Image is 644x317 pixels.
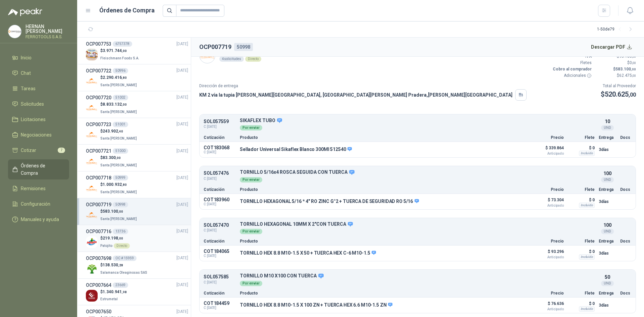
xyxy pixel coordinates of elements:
[122,183,127,187] span: ,80
[204,223,236,228] p: SOL057470
[204,150,236,154] span: C: [DATE]
[86,290,98,302] img: Company Logo
[204,188,236,192] p: Cotización
[530,308,564,311] span: Anticipado
[100,262,149,268] p: $
[599,136,616,140] p: Entrega
[568,136,595,140] p: Flete
[204,176,236,181] span: C: [DATE]
[204,145,236,150] p: COT183068
[8,8,42,16] img: Logo peakr
[240,177,262,182] div: Por enviar
[118,263,123,267] span: ,28
[596,53,636,60] p: $
[86,281,188,303] a: OCP00766423669[DATE] Company Logo$1.340.941,98Estrumetal
[620,239,632,243] p: Docs
[21,185,46,192] span: Remisiones
[21,100,44,108] span: Solicitudes
[603,221,611,229] p: 100
[620,136,632,140] p: Docs
[596,66,636,72] p: $
[86,40,188,61] a: OCP0077536757378[DATE] Company Logo$3.971.744,00Fleischmann Foods S.A.
[240,147,352,153] p: Sellador Universal Sikaflex Blanco 300Ml 512540
[86,147,111,155] h3: OCP007721
[100,271,147,274] span: Salamanca Oleaginosas SAS
[240,291,526,295] p: Producto
[568,188,595,192] p: Flete
[86,201,111,208] h3: OCP007719
[86,147,188,168] a: OCP00772151000[DATE] Company Logo$83.300,00Santa [PERSON_NAME]
[568,300,595,308] p: $ 0
[530,248,564,259] p: $ 93.296
[118,236,123,240] span: ,00
[8,159,69,179] a: Órdenes de Compra
[530,152,564,155] span: Anticipado
[240,169,595,175] p: TORNILLO 5/16x4 ROSCA SEGUIDA CON TUERCA
[601,177,614,182] div: UND
[240,229,262,234] div: Por enviar
[100,101,138,108] p: $
[176,282,188,288] span: [DATE]
[113,122,128,127] div: 51001
[86,209,98,221] img: Company Logo
[596,72,636,79] p: $
[176,228,188,234] span: [DATE]
[568,239,595,243] p: Flete
[587,40,636,54] button: Descargar PDF
[86,102,98,114] img: Company Logo
[530,291,564,295] p: Precio
[176,94,188,101] span: [DATE]
[8,82,69,95] a: Tareas
[99,6,155,15] h1: Órdenes de Compra
[86,308,111,315] h3: OCP007650
[86,156,98,167] img: Company Logo
[100,48,141,54] p: $
[176,175,188,181] span: [DATE]
[176,121,188,127] span: [DATE]
[100,155,138,161] p: $
[605,90,636,98] span: 520.625
[21,162,63,177] span: Órdenes de Compra
[204,228,236,233] span: C: [DATE]
[86,201,188,222] a: OCP00771950998[DATE] Company Logo$583.100,00Santa [PERSON_NAME]
[100,235,130,242] p: $
[114,243,130,249] div: Directo
[240,239,526,243] p: Producto
[86,94,188,115] a: OCP00772051002[DATE] Company Logo$8.833.132,00Santa [PERSON_NAME]
[25,24,69,34] p: HERNAN [PERSON_NAME]
[86,174,111,181] h3: OCP007718
[579,254,595,260] div: Incluido
[122,76,127,80] span: ,80
[551,72,592,79] p: Adicionales
[86,129,98,141] img: Company Logo
[630,60,636,65] span: 0
[204,254,236,258] span: C: [DATE]
[100,56,139,60] span: Fleischmann Foods S.A.
[204,171,236,176] p: SOL057476
[601,89,636,100] p: $
[100,190,137,194] span: Santa [PERSON_NAME]
[240,199,419,205] p: TORNILLO HEXAGONAL 5/16 * 4" RO ZINC G°2 + TUERCA DE SEGURIDAD RO 5/16
[579,306,595,312] div: Incluido
[629,92,636,98] span: ,00
[579,151,595,156] div: Incluido
[86,49,98,60] img: Company Logo
[8,144,69,157] a: Cotizar7
[240,125,262,130] div: Por enviar
[530,239,564,243] p: Precio
[234,43,253,51] div: 50998
[103,48,127,53] span: 3.971.744
[597,24,636,35] div: 1 - 50 de 79
[103,289,127,294] span: 1.340.941
[568,144,595,152] p: $ 0
[631,67,636,71] span: ,00
[86,263,98,275] img: Company Logo
[100,137,137,140] span: Santa [PERSON_NAME]
[568,196,595,204] p: $ 0
[204,197,236,202] p: COT183960
[122,49,127,53] span: ,00
[100,208,138,215] p: $
[21,69,31,77] span: Chat
[8,25,21,38] img: Company Logo
[619,73,636,78] span: 62.475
